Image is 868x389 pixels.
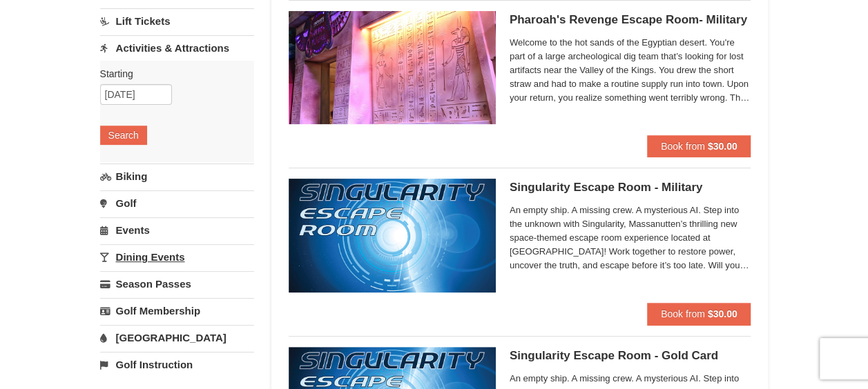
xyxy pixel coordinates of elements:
[100,352,254,377] a: Golf Instruction
[510,36,751,105] span: Welcome to the hot sands of the Egyptian desert. You're part of a large archeological dig team th...
[100,67,244,81] label: Starting
[100,190,254,216] a: Golf
[661,141,705,152] span: Book from
[100,163,254,189] a: Biking
[647,303,751,325] button: Book from $30.00
[100,271,254,297] a: Season Passes
[510,13,751,27] h5: Pharoah's Revenge Escape Room- Military
[510,349,751,363] h5: Singularity Escape Room - Gold Card
[100,298,254,323] a: Golf Membership
[510,203,751,272] span: An empty ship. A missing crew. A mysterious AI. Step into the unknown with Singularity, Massanutt...
[100,8,254,34] a: Lift Tickets
[100,35,254,61] a: Activities & Attractions
[289,11,496,124] img: 6619913-410-20a124c9.jpg
[661,308,705,319] span: Book from
[100,244,254,270] a: Dining Events
[708,141,737,152] strong: $30.00
[100,217,254,243] a: Events
[289,179,496,292] img: 6619913-520-2f5f5301.jpg
[647,135,751,157] button: Book from $30.00
[100,126,147,145] button: Search
[510,181,751,194] h5: Singularity Escape Room - Military
[708,308,737,319] strong: $30.00
[100,325,254,350] a: [GEOGRAPHIC_DATA]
